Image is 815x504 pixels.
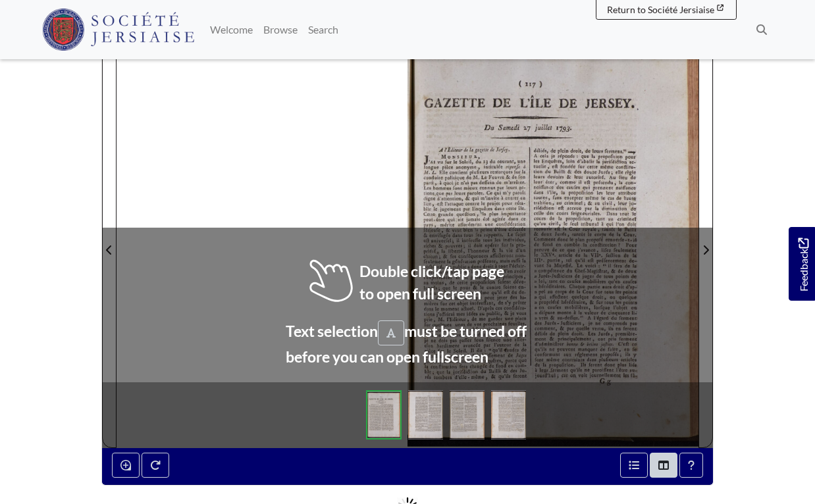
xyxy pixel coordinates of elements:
[205,16,258,43] a: Welcome
[620,453,648,478] button: Open metadata window
[795,238,811,291] span: Feedback
[408,390,443,440] img: 82cd839175d19c9d36d838dfe6c09a8b3a14eb784970b8dcd4cb8dfaa3a2fc15
[42,5,194,54] a: Société Jersiaise logo
[112,453,140,478] button: Enable or disable loupe tool (Alt+L)
[491,390,526,440] img: 82cd839175d19c9d36d838dfe6c09a8b3a14eb784970b8dcd4cb8dfaa3a2fc15
[258,16,303,43] a: Browse
[789,227,815,301] a: Would you like to provide feedback?
[42,9,194,51] img: Société Jersiaise
[698,36,713,447] button: Next Page
[650,453,677,478] button: Thumbnails
[679,453,703,478] button: Help
[303,16,344,43] a: Search
[607,4,714,15] span: Return to Société Jersiaise
[142,453,169,478] button: Rotate the book
[450,390,485,440] img: 82cd839175d19c9d36d838dfe6c09a8b3a14eb784970b8dcd4cb8dfaa3a2fc15
[366,390,402,440] img: 82cd839175d19c9d36d838dfe6c09a8b3a14eb784970b8dcd4cb8dfaa3a2fc15
[102,36,117,447] button: Previous Page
